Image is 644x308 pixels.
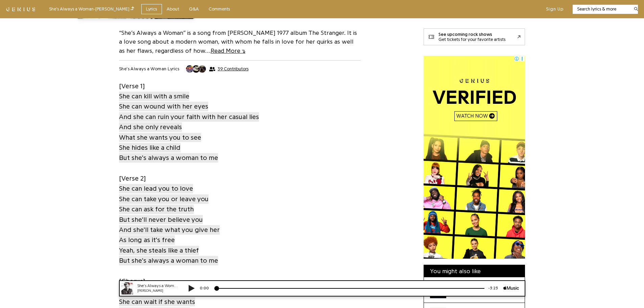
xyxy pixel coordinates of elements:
[424,277,525,303] a: Cover art for THE GREATEST by Billie EilishTHE GREATEST[PERSON_NAME]
[119,142,218,163] a: She hides like a childBut she's always a woman to me
[204,4,235,15] a: Comments
[119,204,203,225] a: She can ask for the truthBut she'll never believe you
[424,28,525,45] a: See upcoming rock showsGet tickets for your favorite artists
[81,56,135,69] div: You can skip to video in 5
[371,5,390,11] div: -3:23
[119,66,180,72] h2: She’s Always a Woman Lyrics
[141,4,162,15] a: Lyrics
[573,6,630,13] input: Search lyrics & more
[119,92,259,142] span: She can kill with a smile She can wound with her eyes And she can ruin your faith with her casual...
[7,2,20,14] img: 72x72bb.jpg
[218,66,248,72] span: 39 Contributors
[24,3,64,8] div: She's Always a Woman
[119,184,209,204] span: She can lead you to love She can take you or leave you
[119,184,209,205] a: She can lead you to loveShe can take you or leave you
[119,143,218,163] span: She hides like a child But she's always a woman to me
[162,4,184,15] a: About
[211,48,245,54] span: Read More
[438,37,505,42] div: Get tickets for your favorite artists
[119,205,203,224] span: She can ask for the truth But she'll never believe you
[546,6,564,12] button: Sign Up
[119,30,357,54] a: “She’s Always a Woman” is a song from [PERSON_NAME] 1977 album The Stranger. It is a love song ab...
[119,225,220,265] span: And she'll take what you give her As long as it's free Yeah, she steals like a thief But she's al...
[24,8,64,13] div: [PERSON_NAME]
[424,56,525,259] iframe: Advertisement
[438,32,505,37] div: See upcoming rock shows
[186,65,248,73] button: 39 Contributors
[424,265,525,277] div: You might also like
[119,224,220,266] a: And she'll take what you give herAs long as it's freeYeah, she steals like a thiefBut she's alway...
[119,91,259,143] a: She can kill with a smileShe can wound with her eyesAnd she can ruin your faith with her casual l...
[184,4,204,15] a: Q&A
[49,5,134,13] div: She’s Always a Woman - [PERSON_NAME]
